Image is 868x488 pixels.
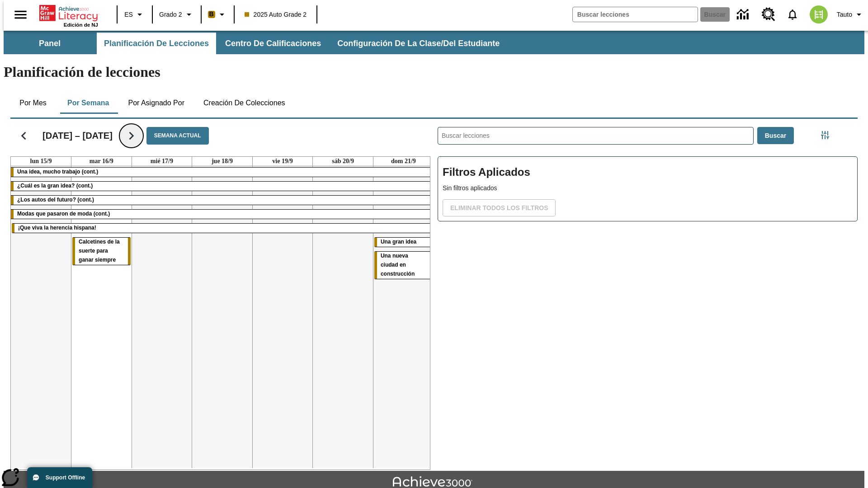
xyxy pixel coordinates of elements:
a: 19 de septiembre de 2025 [270,157,295,166]
span: ¿Cuál es la gran idea? (cont.) [17,183,93,189]
span: 2025 Auto Grade 2 [245,10,307,19]
input: Buscar lecciones [438,127,753,144]
h2: [DATE] – [DATE] [42,130,113,141]
button: Abrir el menú lateral [7,1,34,28]
span: ES [124,10,133,19]
button: Grado: Grado 2, Elige un grado [156,6,198,23]
a: Notificaciones [781,3,804,26]
button: Boost El color de la clase es anaranjado claro. Cambiar el color de la clase. [204,6,231,23]
span: Modas que pasaron de moda (cont.) [17,211,110,217]
a: Centro de recursos, Se abrirá en una pestaña nueva. [756,2,781,27]
span: B [209,9,214,20]
span: Una gran idea [381,239,416,245]
button: Buscar [757,127,794,145]
span: Tauto [837,10,852,19]
button: Configuración de la clase/del estudiante [330,33,507,54]
p: Sin filtros aplicados [443,183,853,193]
div: Portada [39,3,98,28]
div: Calcetines de la suerte para ganar siempre [72,238,131,265]
h2: Filtros Aplicados [443,161,853,183]
span: Una nueva ciudad en construcción [381,253,415,277]
button: Panel [5,33,95,54]
div: Una gran idea [374,238,433,247]
img: avatar image [810,5,828,23]
div: Una idea, mucho trabajo (cont.) [11,168,434,177]
span: Support Offline [46,474,85,481]
button: Por mes [10,92,56,114]
button: Perfil/Configuración [833,6,868,23]
a: 20 de septiembre de 2025 [330,157,356,166]
div: ¿Cuál es la gran idea? (cont.) [11,182,434,191]
div: Calendario [3,115,430,470]
div: Subbarra de navegación [4,33,508,54]
div: Subbarra de navegación [4,31,864,54]
span: ¡Que viva la herencia hispana! [18,225,96,231]
input: Buscar campo [573,7,698,22]
a: 18 de septiembre de 2025 [210,157,235,166]
span: Una idea, mucho trabajo (cont.) [17,169,98,175]
h1: Planificación de lecciones [4,64,864,80]
button: Lenguaje: ES, Selecciona un idioma [120,6,149,23]
span: Edición de NJ [64,22,98,28]
button: Planificación de lecciones [97,33,216,54]
span: ¿Los autos del futuro? (cont.) [17,197,94,203]
button: Menú lateral de filtros [816,126,834,144]
button: Por semana [60,92,116,114]
div: ¡Que viva la herencia hispana! [12,224,433,233]
div: ¿Los autos del futuro? (cont.) [11,196,434,205]
span: Grado 2 [159,10,182,19]
span: Calcetines de la suerte para ganar siempre [79,239,120,263]
div: Una nueva ciudad en construcción [374,252,433,279]
a: 17 de septiembre de 2025 [149,157,175,166]
a: 15 de septiembre de 2025 [28,157,54,166]
a: Centro de información [731,2,756,27]
button: Seguir [120,124,143,147]
div: Modas que pasaron de moda (cont.) [11,210,434,219]
button: Escoja un nuevo avatar [804,3,833,26]
button: Support Offline [27,467,92,488]
a: 21 de septiembre de 2025 [389,157,418,166]
button: Regresar [12,124,35,147]
div: Filtros Aplicados [438,156,858,221]
button: Creación de colecciones [196,92,292,114]
button: Centro de calificaciones [218,33,328,54]
button: Semana actual [146,127,209,145]
a: Portada [39,4,98,22]
button: Por asignado por [121,92,192,114]
a: 16 de septiembre de 2025 [88,157,115,166]
div: Buscar [430,115,858,470]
